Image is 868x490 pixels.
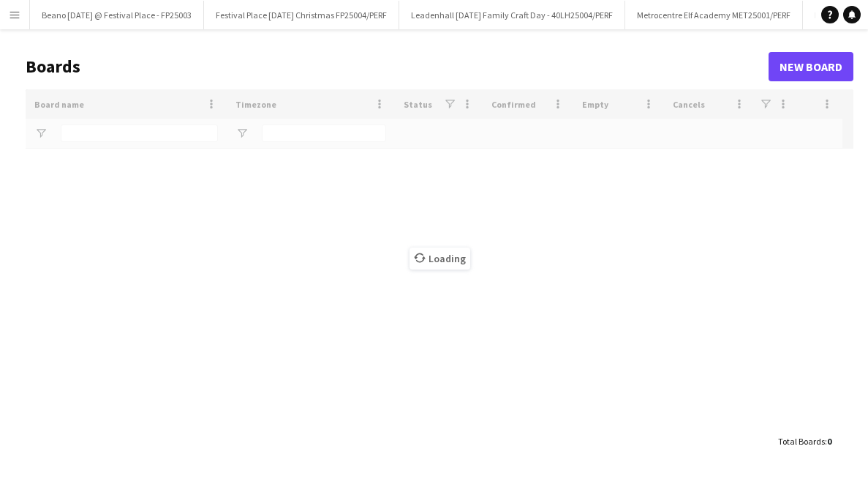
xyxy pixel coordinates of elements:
span: 0 [827,436,831,447]
a: New Board [769,52,853,81]
span: Loading [410,248,470,270]
span: Total Boards [778,436,825,447]
button: Festival Place [DATE] Christmas FP25004/PERF [204,1,399,29]
div: : [778,427,831,456]
h1: Boards [26,56,769,78]
button: Leadenhall [DATE] Family Craft Day - 40LH25004/PERF [399,1,625,29]
button: Beano [DATE] @ Festival Place - FP25003 [30,1,204,29]
button: Metrocentre Elf Academy MET25001/PERF [625,1,803,29]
